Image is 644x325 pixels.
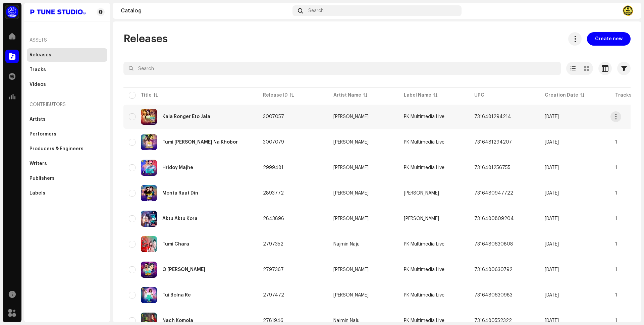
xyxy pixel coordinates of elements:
img: d43819c5-b7cf-4ff1-aa2a-8bf342cc991d [623,5,633,16]
img: 5cd442a8-bb54-4a76-b1ee-557584ca65f8 [141,262,157,278]
div: Tracks [30,67,46,72]
span: 7316480630808 [474,242,513,247]
span: Najmin Naju [333,318,393,323]
span: Mamun khan [333,216,393,221]
span: SK Sanu [333,267,393,272]
span: 7316480947722 [474,191,513,196]
span: May 9, 2025 [545,293,559,297]
span: May 9, 2025 [545,267,559,272]
span: 2797367 [263,267,284,272]
re-a-nav-header: Contributors [27,97,107,113]
span: Joy Rahman [333,191,393,196]
span: 2781946 [263,318,283,323]
div: [PERSON_NAME] [333,293,369,297]
div: Title [141,92,152,99]
span: Create new [595,32,623,46]
span: 2797352 [263,242,283,247]
button: Create new [587,32,631,46]
re-m-nav-item: Producers & Engineers [27,142,107,156]
span: 7316480630983 [474,293,513,297]
span: SK Sanu [333,293,393,297]
span: Najmin Naju [333,242,393,247]
div: Releases [30,52,51,58]
span: May 9, 2025 [545,242,559,247]
re-m-nav-item: Writers [27,157,107,170]
img: 74ea439c-ff31-4a53-b4e7-af61fd048523 [141,160,157,176]
div: Creation Date [545,92,578,99]
div: Kala Ronger Eto Jala [162,114,210,119]
span: Apr 29, 2025 [545,318,559,323]
re-m-nav-item: Artists [27,113,107,126]
img: 4a01500c-8103-42f4-b7f9-01936f9e99d0 [30,8,86,16]
div: Performers [30,131,56,137]
div: [PERSON_NAME] [333,191,369,196]
img: 4894d6b0-f613-4b26-af69-c4dee64060a6 [141,185,157,201]
re-m-nav-item: Releases [27,48,107,62]
img: b4ab15ec-15a9-46ca-aaa6-aa278228e554 [141,134,157,150]
div: Tumi Chara [162,242,189,247]
div: Writers [30,161,47,166]
div: Najmin Naju [333,318,360,323]
span: 7316481294214 [474,114,511,119]
span: PK Multimedia Live [404,318,444,323]
div: Najmin Naju [333,242,360,247]
span: Joy Rahman [404,191,439,196]
span: PK Multimedia Live [404,140,444,145]
span: PK Multimedia Live [404,165,444,170]
span: 2843896 [263,216,284,221]
div: Catalog [121,8,290,13]
span: PK Multimedia Live [404,242,444,247]
img: a1dd4b00-069a-4dd5-89ed-38fbdf7e908f [5,5,19,19]
div: Artists [30,117,46,122]
div: [PERSON_NAME] [333,140,369,145]
span: 7316481256755 [474,165,511,170]
div: Tumi Nila Na Khobor [162,140,238,145]
span: 7316480630792 [474,267,513,272]
span: Search [308,8,324,13]
span: 7316481294207 [474,140,512,145]
span: 7316480809204 [474,216,514,221]
div: Producers & Engineers [30,146,84,152]
img: 8b068277-c79e-4143-b085-9861ca5868a5 [141,109,157,125]
span: PK Multimedia Live [404,293,444,297]
div: Artist Name [333,92,361,99]
re-m-nav-item: Publishers [27,172,107,185]
span: 2797472 [263,293,284,297]
div: Publishers [30,176,55,181]
re-m-nav-item: Labels [27,186,107,200]
span: Releases [123,32,168,46]
re-m-nav-item: Tracks [27,63,107,76]
span: 2999481 [263,165,283,170]
img: 10218f32-87d2-4e62-9e00-ce68f1571e1f [141,236,157,252]
span: PK Multimedia Live [404,267,444,272]
div: O Sundori Maiya [162,267,205,272]
div: [PERSON_NAME] [333,165,369,170]
re-a-nav-header: Assets [27,32,107,48]
span: Ibnat Salma [333,140,393,145]
div: [PERSON_NAME] [333,114,369,119]
span: Sep 6, 2025 [545,165,559,170]
span: 3007079 [263,140,284,145]
div: Hridoy Majhe [162,165,193,170]
re-m-nav-item: Videos [27,78,107,91]
div: [PERSON_NAME] [333,216,369,221]
div: Nach Komola [162,318,193,323]
span: Mamun khan [404,216,439,221]
span: Sep 15, 2025 [545,114,559,119]
span: 7316480552322 [474,318,512,323]
div: Tui Bolna Re [162,293,191,297]
div: [PERSON_NAME] [333,267,369,272]
span: Joy Rahman [333,165,393,170]
span: Ibnat Salma [333,114,393,119]
img: e4f027ff-9058-4f47-8f6e-d8a44d54636f [141,211,157,227]
img: 089162fe-d180-4d85-b0c4-7aad06732e52 [141,287,157,303]
span: 3007057 [263,114,284,119]
span: PK Multimedia Live [404,114,444,119]
div: Videos [30,82,46,87]
input: Search [123,62,561,75]
span: 2893772 [263,191,284,196]
re-m-nav-item: Performers [27,127,107,141]
span: Jun 27, 2025 [545,191,559,196]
